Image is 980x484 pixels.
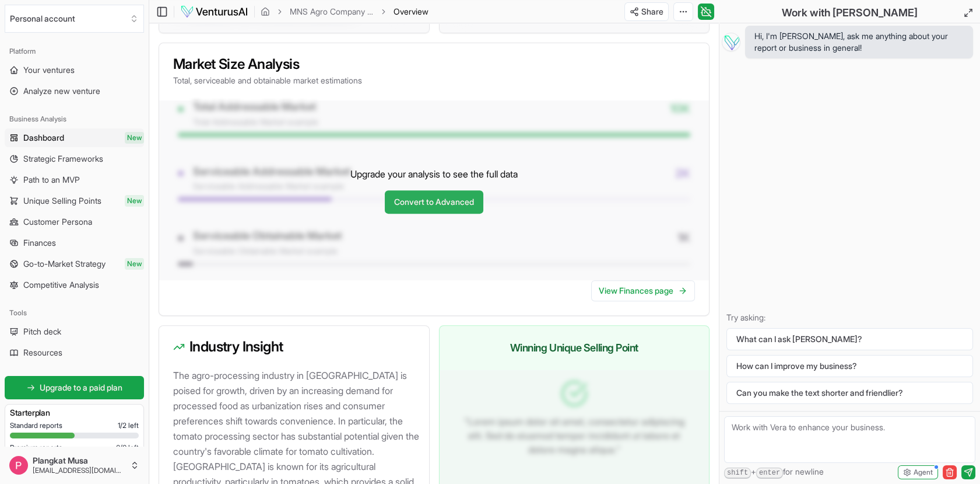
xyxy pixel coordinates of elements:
p: Upgrade your analysis to see the full data [350,167,518,181]
span: Strategic Frameworks [23,153,103,165]
div: Tools [5,304,144,322]
span: Resources [23,347,62,358]
a: Unique Selling PointsNew [5,191,144,210]
a: Analyze new venture [5,82,144,100]
kbd: shift [724,468,751,479]
span: 1 / 2 left [118,421,139,430]
kbd: enter [756,468,783,479]
span: Plangkat Musa [33,455,125,466]
a: Upgrade to a paid plan [5,376,144,399]
p: Total, serviceable and obtainable market estimations [173,75,695,86]
span: Dashboard [23,132,64,144]
a: Competitive Analysis [5,276,144,294]
nav: breadcrumb [261,6,428,18]
button: What can I ask [PERSON_NAME]? [726,328,973,350]
span: [EMAIL_ADDRESS][DOMAIN_NAME] [33,466,125,475]
span: Competitive Analysis [23,279,99,291]
a: Finances [5,234,144,252]
span: Customer Persona [23,216,92,228]
h3: Starter plan [10,407,139,419]
span: Agent [914,468,933,477]
span: Premium reports [10,443,62,452]
span: Standard reports [10,421,62,430]
button: Share [624,2,669,21]
span: Unique Selling Points [23,195,101,207]
span: Analyze new venture [23,85,100,97]
button: Can you make the text shorter and friendlier? [726,382,973,404]
h3: Winning Unique Selling Point [454,340,696,356]
a: Customer Persona [5,213,144,231]
a: MNS Agro Company Ltd [290,6,374,18]
span: Path to an MVP [23,174,80,186]
a: Resources [5,343,144,362]
button: Plangkat Musa[EMAIL_ADDRESS][DOMAIN_NAME] [5,451,144,479]
a: Convert to Advanced [385,190,483,214]
a: Pitch deck [5,322,144,341]
span: Go-to-Market Strategy [23,258,106,270]
a: Path to an MVP [5,170,144,189]
button: Agent [898,465,938,479]
a: Your ventures [5,61,144,79]
div: Business Analysis [5,110,144,128]
img: ACg8ocKksWHWDnsYB0ImlJC0_whhCk4gWaN-le_HW2_bxGOlEcqNyw=s96-c [9,456,28,475]
h3: Industry Insight [173,340,415,354]
a: DashboardNew [5,128,144,147]
a: Strategic Frameworks [5,149,144,168]
p: Try asking: [726,312,973,323]
img: Vera [722,33,740,51]
span: New [125,132,144,144]
span: Your ventures [23,64,75,76]
img: logo [180,5,248,19]
div: Platform [5,42,144,61]
span: Upgrade to a paid plan [40,382,122,394]
a: Go-to-Market StrategyNew [5,255,144,273]
span: New [125,258,144,270]
h3: Market Size Analysis [173,57,695,71]
h2: Work with [PERSON_NAME] [782,5,918,21]
span: New [125,195,144,207]
span: Share [641,6,663,18]
span: Overview [394,6,428,18]
button: How can I improve my business? [726,355,973,377]
span: + for newline [724,466,824,479]
button: Select an organization [5,5,144,33]
span: Pitch deck [23,326,61,337]
span: 0 / 0 left [116,443,139,452]
a: View Finances page [591,280,695,301]
span: Hi, I'm [PERSON_NAME], ask me anything about your report or business in general! [754,30,964,54]
span: Finances [23,237,56,249]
